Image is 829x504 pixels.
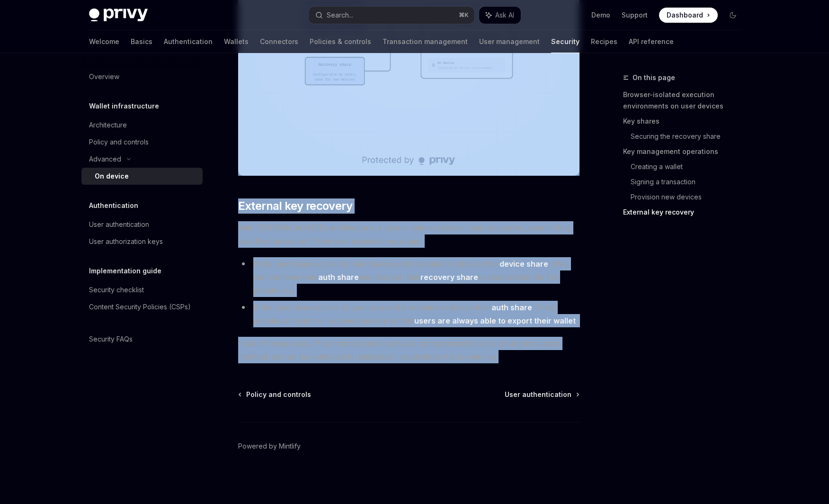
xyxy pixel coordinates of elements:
a: Welcome [89,30,119,53]
strong: users are always able to export their wallet [414,316,576,325]
a: Support [622,10,648,20]
li: If the user loses access to your app and is unable to retrieve their , Privy enables an external ... [238,301,579,327]
a: Policy and controls [239,390,311,399]
div: On device [95,171,129,182]
button: Toggle dark mode [725,8,740,23]
a: User management [479,30,540,53]
span: External key recovery [238,198,352,214]
a: Basics [131,30,152,53]
a: Key shares [623,114,748,129]
span: With [PERSON_NAME]’s architecture, a user is able to recover their private key even if they lose ... [238,221,579,248]
h5: Implementation guide [89,265,161,277]
a: Security checklist [81,281,203,298]
button: Search...⌘K [309,7,474,24]
strong: auth share [318,272,359,282]
div: Security FAQs [89,333,133,345]
span: Ask AI [495,10,514,20]
a: Connectors [260,30,298,53]
div: User authorization keys [89,236,163,247]
a: Content Security Policies (CSPs) [81,298,203,315]
span: Policy and controls [246,390,311,399]
a: Browser-isolated execution environments on user devices [623,87,748,114]
a: Creating a wallet [631,159,748,174]
a: Key management operations [623,144,748,159]
h5: Wallet infrastructure [89,100,159,112]
div: Advanced [89,153,121,165]
span: Dashboard [667,10,703,20]
strong: recovery share [420,272,478,282]
a: User authentication [81,216,203,233]
img: dark logo [89,9,148,22]
a: User authorization keys [81,233,203,250]
a: Wallets [224,30,249,53]
a: API reference [629,30,674,53]
a: Transaction management [383,30,468,53]
a: Architecture [81,117,203,134]
a: Authentication [164,30,213,53]
a: Policy and controls [81,134,203,151]
a: Security [551,30,579,53]
div: Overview [89,71,119,82]
div: Policy and controls [89,136,149,148]
a: Signing a transaction [631,174,748,189]
div: Content Security Policies (CSPs) [89,301,191,313]
a: Security FAQs [81,331,203,348]
span: In all of these cases, Privy rotates keys to ensure compromised devices or authentication methods... [238,337,579,363]
a: Policies & controls [310,30,371,53]
a: User authentication [505,390,579,399]
a: Provision new devices [631,189,748,205]
strong: auth share [491,303,532,312]
button: Ask AI [479,7,521,24]
span: User authentication [505,390,571,399]
strong: device share [499,259,548,269]
a: Securing the recovery share [631,129,748,144]
h5: Authentication [89,200,138,211]
div: Architecture [89,119,127,131]
a: Overview [81,68,203,85]
span: On this page [633,72,675,83]
a: External key recovery [623,205,748,220]
a: Powered by Mintlify [238,441,301,451]
a: On device [81,168,203,185]
div: Search... [327,9,353,21]
li: If the user loses access to their device and is unable to retrieve their , they can combine their... [238,257,579,297]
a: Dashboard [659,8,718,23]
div: Security checklist [89,284,144,296]
a: Recipes [591,30,617,53]
div: User authentication [89,219,149,230]
span: ⌘ K [459,11,469,19]
a: Demo [591,10,610,20]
